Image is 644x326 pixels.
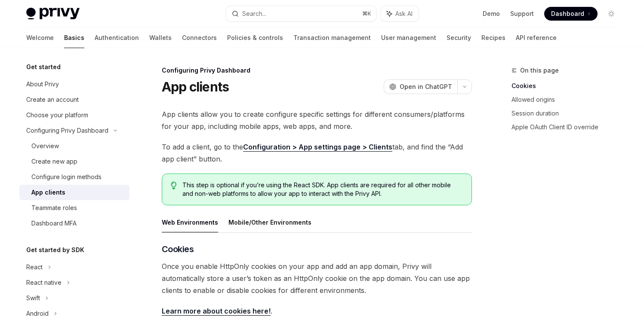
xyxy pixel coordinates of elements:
[19,200,129,216] a: Teammate roles
[162,108,472,132] span: App clients allow you to create configure specific settings for different consumers/platforms for...
[26,79,59,89] div: About Privy
[395,9,413,18] span: Ask AI
[381,6,419,21] button: Ask AI
[182,27,217,48] a: Connectors
[483,9,500,18] a: Demo
[384,79,457,94] button: Open in ChatGPT
[19,169,129,185] a: Configure login methods
[481,27,505,48] a: Recipes
[227,27,283,48] a: Policies & controls
[26,293,40,303] div: Swift
[182,181,462,198] span: This step is optional if you’re using the React SDK. App clients are required for all other mobil...
[551,9,584,18] span: Dashboard
[26,277,62,288] div: React native
[162,79,229,94] h1: App clients
[362,10,371,17] span: ⌘ K
[162,243,194,255] span: Cookies
[26,125,108,136] div: Configuring Privy Dashboard
[228,212,311,232] button: Mobile/Other Environments
[510,9,534,18] a: Support
[162,307,271,316] a: Learn more about cookies here!
[512,93,625,107] a: Allowed origins
[293,27,371,48] a: Transaction management
[31,203,77,213] div: Teammate roles
[162,305,472,317] span: .
[31,218,77,229] div: Dashboard MFA
[400,82,452,91] span: Open in ChatGPT
[242,9,266,19] div: Search...
[26,245,84,255] h5: Get started by SDK
[95,27,139,48] a: Authentication
[171,182,177,189] svg: Tip
[162,260,472,296] span: Once you enable HttpOnly cookies on your app and add an app domain, Privy will automatically stor...
[512,79,625,93] a: Cookies
[226,6,376,21] button: Search...⌘K
[31,141,59,151] div: Overview
[162,66,472,75] div: Configuring Privy Dashboard
[64,27,84,48] a: Basics
[31,156,77,167] div: Create new app
[520,65,559,76] span: On this page
[26,262,43,272] div: React
[19,107,129,123] a: Choose your platform
[26,94,79,105] div: Create an account
[19,185,129,200] a: App clients
[447,27,471,48] a: Security
[19,92,129,107] a: Create an account
[26,62,61,72] h5: Get started
[604,7,618,21] button: Toggle dark mode
[381,27,436,48] a: User management
[26,308,49,319] div: Android
[31,187,65,198] div: App clients
[19,216,129,231] a: Dashboard MFA
[243,143,392,152] a: Configuration > App settings page > Clients
[149,27,172,48] a: Wallets
[31,172,102,182] div: Configure login methods
[19,76,129,92] a: About Privy
[19,138,129,154] a: Overview
[516,27,557,48] a: API reference
[26,27,54,48] a: Welcome
[512,107,625,120] a: Session duration
[26,8,80,20] img: light logo
[162,212,218,232] button: Web Environments
[512,120,625,134] a: Apple OAuth Client ID override
[162,141,472,165] span: To add a client, go to the tab, and find the “Add app client” button.
[19,154,129,169] a: Create new app
[26,110,88,120] div: Choose your platform
[544,7,598,21] a: Dashboard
